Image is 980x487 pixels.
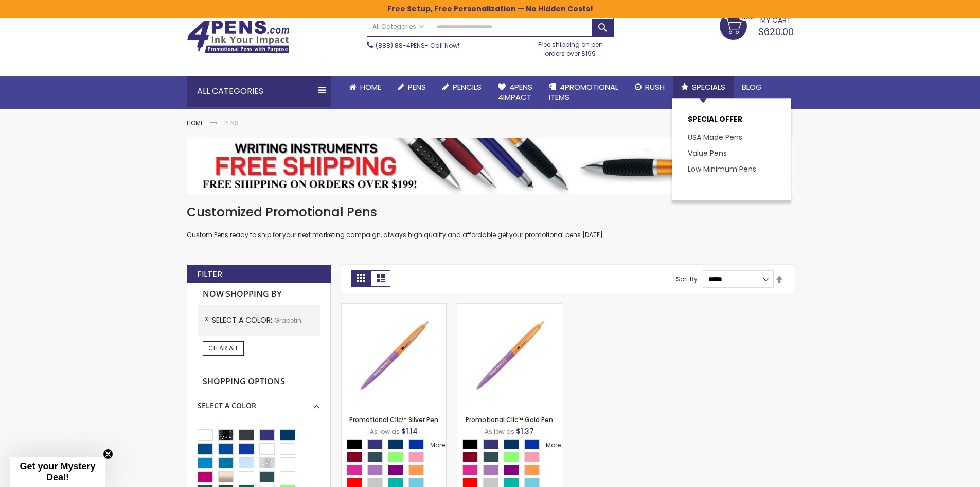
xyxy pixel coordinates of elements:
div: Berry Crush [462,465,478,475]
div: Black [462,439,478,449]
span: Rush [645,81,665,92]
span: $1.14 [401,426,418,436]
span: Clear All [208,344,238,352]
a: Promotional Clic™ Silver Pen-Grapetini [342,303,446,312]
a: Clear All [203,341,244,356]
div: Julep [388,452,403,462]
span: Pens [408,81,426,92]
a: Pens [389,76,434,98]
div: Navy Blue [388,439,403,449]
img: Pens [187,138,794,193]
div: Custom Pens ready to ship for your next marketing campaign, always high quality and affordable ge... [187,204,794,240]
div: Navy Blue [504,439,519,449]
p: SPECIAL OFFER [688,114,775,129]
strong: Pens [224,119,239,127]
a: Promotional Clic™ Gold Pen [466,415,553,424]
div: Purple [388,465,403,475]
div: Get your Mystery Deal!Close teaser [10,457,105,487]
button: Close teaser [103,449,113,459]
div: Burgundy [462,452,478,462]
div: Forest Green [367,452,383,462]
label: Sort By [676,275,698,283]
div: Royal Blue [367,439,383,449]
div: Berry Crush [347,465,362,475]
div: Royal Blue [483,439,498,449]
div: Blue [524,439,540,449]
div: Pink Lemonade [408,452,424,462]
span: As low as [370,427,400,436]
span: Get your Mystery Deal! [20,461,95,482]
span: Grapetini [274,316,303,325]
span: Specials [692,81,725,92]
div: Purple [504,465,519,475]
a: Blog [734,76,770,98]
div: Pink Lemonade [524,452,540,462]
span: $1.37 [516,426,534,436]
div: Creamsicle [408,465,424,475]
a: 4PROMOTIONALITEMS [541,76,627,109]
a: More [429,440,446,450]
span: Select A Color [212,315,274,325]
a: 4Pens4impact [490,76,541,109]
div: Creamsicle [524,465,540,475]
div: Julep [504,452,519,462]
a: More [545,440,562,450]
span: More [430,441,445,449]
span: As low as [485,427,514,436]
a: Promotional Clic™ Silver Pen [349,415,438,424]
span: Pencils [453,81,482,92]
span: All Categories [372,23,424,31]
strong: Now Shopping by [198,283,320,305]
img: Promotional Clic™ Silver Pen-Grapetini [342,303,446,410]
a: (888) 88-4PENS [376,41,425,50]
strong: Shopping Options [198,371,320,393]
a: All Categories [367,18,429,35]
div: Free shipping on pen orders over $199 [527,37,614,57]
a: $620.00 1000 [720,12,794,38]
div: Black [347,439,362,449]
span: - Call Now! [376,41,459,50]
a: USA Made Pens [688,132,742,142]
div: Burgundy [347,452,362,462]
a: Home [341,76,389,98]
h1: Customized Promotional Pens [187,204,794,221]
div: Forest Green [483,452,498,462]
a: Value Pens [688,148,727,158]
div: All Categories [187,76,331,107]
div: Blue [408,439,424,449]
strong: Filter [197,268,222,280]
a: Rush [627,76,673,98]
strong: Grid [351,270,371,287]
span: Blog [742,81,762,92]
a: Specials [673,76,734,98]
a: Home [187,119,204,127]
span: More [546,441,561,449]
span: 4PROMOTIONAL ITEMS [549,81,618,103]
div: Grapetini [483,465,498,475]
a: Pencils [434,76,490,98]
span: Home [360,81,381,92]
span: $620.00 [758,25,794,38]
img: Promotional Clic™ Gold Pen-Grapetini [457,304,562,408]
span: 4Pens 4impact [498,81,532,103]
a: Low Minimum Pens [688,164,756,174]
a: Promotional Clic™ Gold Pen-Grapetini [457,303,562,312]
div: Select A Color [198,393,320,411]
div: Grapetini [367,465,383,475]
img: 4Pens Custom Pens and Promotional Products [187,20,290,53]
